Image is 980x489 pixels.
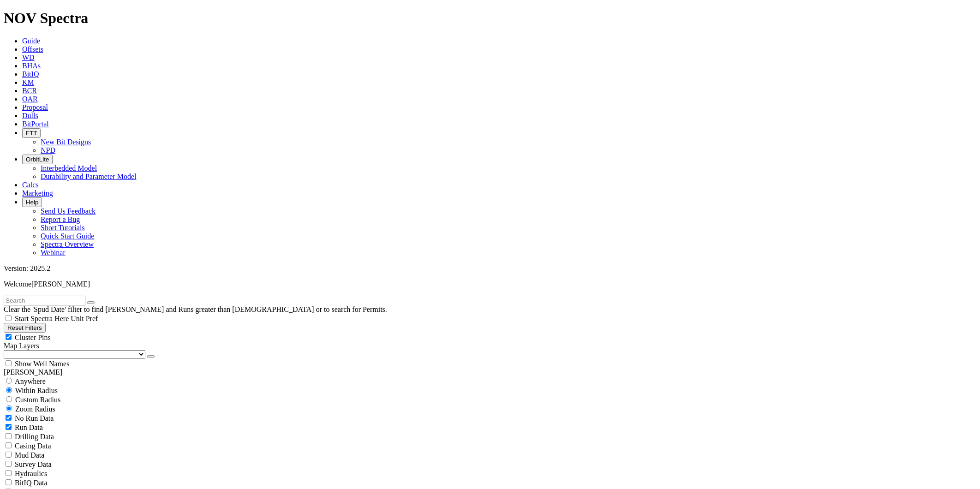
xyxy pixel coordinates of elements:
span: [PERSON_NAME] [31,280,90,288]
span: Clear the 'Spud Date' filter to find [PERSON_NAME] and Runs greater than [DEMOGRAPHIC_DATA] or to... [4,305,387,313]
a: Proposal [22,103,48,111]
a: BitIQ [22,70,39,78]
span: No Run Data [15,414,54,422]
span: OrbitLite [26,156,49,163]
a: NPD [41,146,55,154]
h1: NOV Spectra [4,10,976,27]
a: Guide [22,37,40,45]
span: Start Spectra Here [15,315,69,322]
button: FTT [22,128,41,138]
span: Within Radius [15,387,58,394]
a: Offsets [22,45,43,53]
input: Start Spectra Here [6,315,12,321]
a: New Bit Designs [41,138,91,146]
button: OrbitLite [22,155,53,164]
span: Unit Pref [71,315,98,322]
a: Quick Start Guide [41,232,94,240]
a: Spectra Overview [41,240,94,248]
span: Anywhere [15,377,46,385]
span: Drilling Data [15,433,54,441]
a: WD [22,54,35,61]
a: Calcs [22,181,39,189]
filter-controls-checkbox: Hydraulics Analysis [4,469,976,478]
div: [PERSON_NAME] [4,368,976,376]
span: Cluster Pins [15,334,51,341]
div: Version: 2025.2 [4,264,976,273]
button: Reset Filters [4,323,46,333]
span: Custom Radius [15,396,60,404]
a: BCR [22,87,37,95]
a: OAR [22,95,38,103]
a: Interbedded Model [41,164,97,172]
input: Search [4,296,85,305]
a: BitPortal [22,120,49,128]
a: KM [22,78,34,86]
span: Casing Data [15,442,51,450]
span: Run Data [15,423,43,431]
p: Welcome [4,280,976,288]
span: Zoom Radius [15,405,55,413]
span: Show Well Names [15,360,69,368]
span: Map Layers [4,342,39,350]
a: Marketing [22,189,53,197]
a: Short Tutorials [41,224,85,232]
span: FTT [26,130,37,137]
a: Dulls [22,112,38,119]
a: Send Us Feedback [41,207,96,215]
span: Help [26,199,38,206]
a: Durability and Parameter Model [41,173,137,180]
span: Survey Data [15,460,52,468]
button: Help [22,197,42,207]
a: BHAs [22,62,41,70]
a: Webinar [41,249,66,256]
span: Mud Data [15,451,44,459]
span: Hydraulics [15,470,47,477]
span: BitIQ Data [15,479,48,487]
a: Report a Bug [41,215,80,223]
